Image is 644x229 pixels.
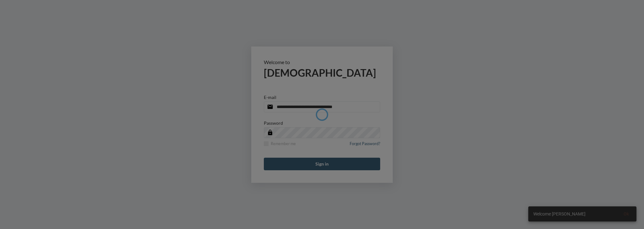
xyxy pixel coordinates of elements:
span: Ok [624,211,629,216]
p: E-mail [264,95,276,100]
p: Welcome to [264,59,380,65]
button: Sign in [264,158,380,170]
a: Forgot Password? [350,141,380,150]
span: Welcome [PERSON_NAME] [533,211,586,217]
label: Remember me [264,141,296,146]
p: Password [264,120,283,126]
h2: [DEMOGRAPHIC_DATA] [264,67,380,79]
